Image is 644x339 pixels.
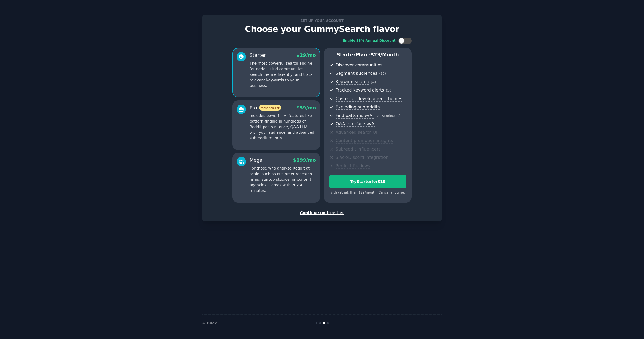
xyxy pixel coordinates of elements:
[250,157,262,164] div: Mega
[300,18,345,23] span: Set up your account
[208,25,436,34] p: Choose your GummySearch flavor
[375,114,400,118] span: ( 2k AI minutes )
[202,321,217,325] a: ← Back
[336,121,375,127] span: Q&A interface w/AI
[250,165,316,194] p: For those who analyze Reddit at scale, such as customer research firms, startup studios, or conte...
[336,113,374,119] span: Find patterns w/AI
[336,71,377,76] span: Segment audiences
[343,38,396,43] div: Enable 33% Annual Discount
[336,62,382,68] span: Discover communities
[250,105,281,111] div: Pro
[296,53,316,58] span: $ 29 /mo
[336,79,369,85] span: Keyword search
[329,175,406,188] button: TryStarterfor$10
[386,89,392,92] span: ( 10 )
[330,179,406,184] div: Try Starter for $10
[336,96,402,102] span: Customer development themes
[336,155,388,160] span: Slack/Discord integration
[259,105,281,111] span: most popular
[250,61,316,89] p: The most powerful search engine for Reddit. Find communities, search them efficiently, and track ...
[296,105,316,111] span: $ 59 /mo
[336,88,384,93] span: Tracked keyword alerts
[208,210,436,216] div: Continue on free tier
[336,104,380,110] span: Exploding subreddits
[336,163,370,169] span: Product Reviews
[329,190,406,195] div: 7 days trial, then $ 29 /month . Cancel anytime.
[293,157,316,163] span: $ 199 /mo
[336,130,377,135] span: Advanced search UI
[329,52,406,58] p: Starter Plan -
[336,147,380,152] span: Subreddit influencers
[336,138,393,144] span: Content promotion insights
[250,52,266,59] div: Starter
[379,72,386,76] span: ( 10 )
[371,80,376,84] span: ( ∞ )
[250,113,316,141] p: Includes powerful AI features like pattern-finding in hundreds of Reddit posts at once, Q&A LLM w...
[371,52,399,57] span: $ 29 /month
